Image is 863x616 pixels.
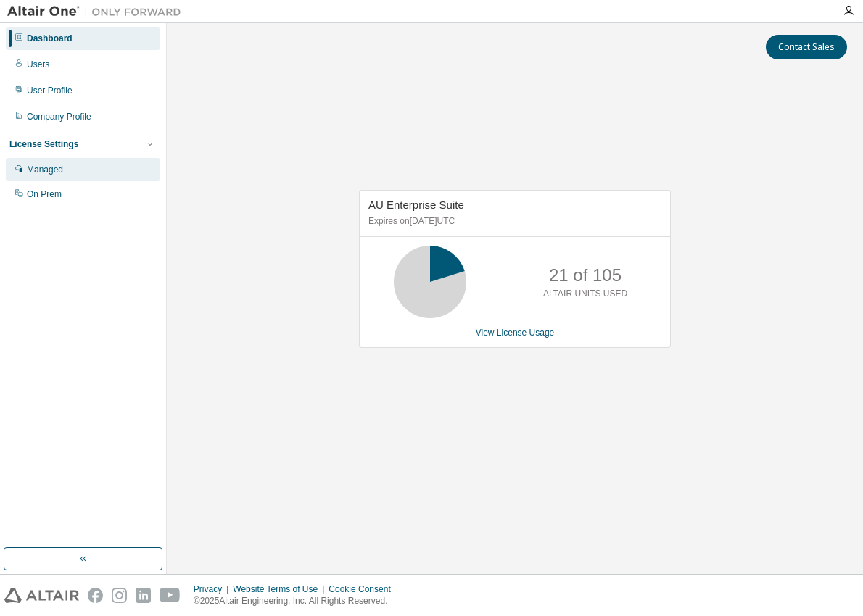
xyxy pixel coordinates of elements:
button: Contact Sales [766,35,847,59]
div: Privacy [194,583,233,595]
span: AU Enterprise Suite [368,199,464,211]
img: facebook.svg [88,588,103,603]
div: License Settings [9,138,78,150]
p: 21 of 105 [549,263,622,288]
div: User Profile [27,85,73,96]
div: Cookie Consent [329,583,399,595]
img: linkedin.svg [136,588,151,603]
div: Website Terms of Use [233,583,329,595]
div: Dashboard [27,33,73,44]
p: ALTAIR UNITS USED [543,288,627,300]
img: altair_logo.svg [4,588,79,603]
div: On Prem [27,188,62,200]
a: View License Usage [476,328,555,338]
img: instagram.svg [112,588,127,603]
p: © 2025 Altair Engineering, Inc. All Rights Reserved. [194,595,400,607]
div: Managed [27,164,63,175]
p: Expires on [DATE] UTC [368,215,658,228]
img: youtube.svg [160,588,181,603]
img: Altair One [7,4,189,19]
div: Company Profile [27,111,91,122]
div: Users [27,59,49,70]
